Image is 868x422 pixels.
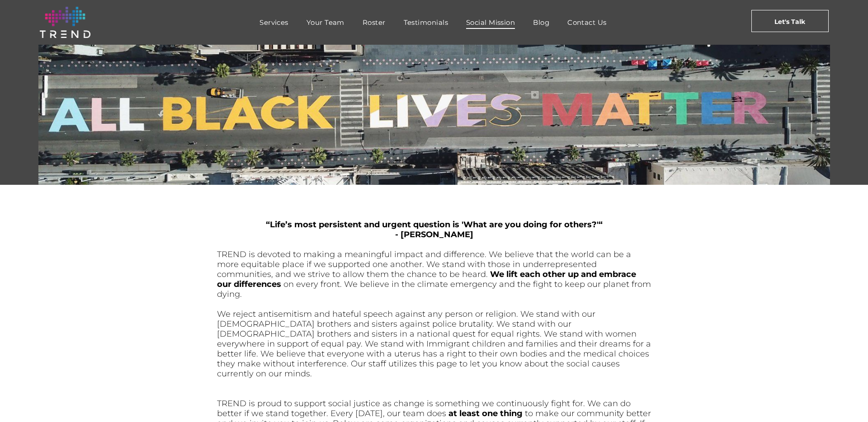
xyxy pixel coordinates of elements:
[823,379,868,422] iframe: Chat Widget
[217,269,636,289] span: We lift each other up and embrace our differences
[751,10,829,32] a: Let's Talk
[266,220,603,230] span: “Life’s most persistent and urgent question is 'What are you doing for others?'“
[354,16,395,29] a: Roster
[448,408,523,418] span: at least one thing
[217,249,631,279] span: TREND is devoted to making a meaningful impact and difference. We believe that the world can be a...
[297,16,354,29] a: Your Team
[395,230,473,239] span: - [PERSON_NAME]
[457,16,524,29] a: Social Mission
[250,16,297,29] a: Services
[558,16,616,29] a: Contact Us
[217,279,651,299] span: on every front. We believe in the climate emergency and the fight to keep our planet from dying.
[40,7,90,38] img: logo
[774,10,805,33] span: Let's Talk
[524,16,558,29] a: Blog
[217,309,651,379] span: We reject antisemitism and hateful speech against any person or religion. We stand with our [DEMO...
[395,16,457,29] a: Testimonials
[217,399,631,418] span: TREND is proud to support social justice as change is something we continuously fight for. We can...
